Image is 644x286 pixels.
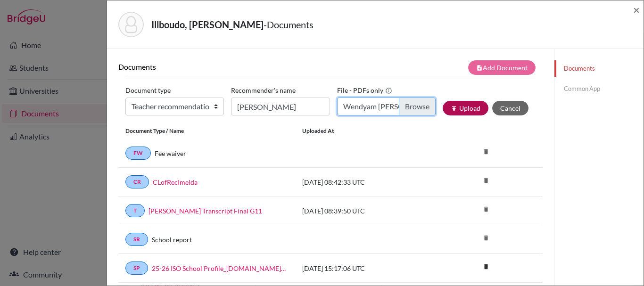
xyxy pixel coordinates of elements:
a: Documents [554,60,644,77]
button: note_addAdd Document [468,60,536,75]
span: - Documents [264,19,314,30]
a: FW [125,147,151,160]
a: [PERSON_NAME] Transcript Final G11 [149,206,262,216]
div: Uploaded at [295,127,437,135]
i: delete [479,231,493,245]
a: Fee waiver [155,148,186,158]
i: note_add [476,65,483,71]
i: delete [479,145,493,159]
button: Close [633,4,640,16]
div: Document Type / Name [118,127,295,135]
label: Recommender's name [231,83,296,98]
label: Document type [125,83,171,98]
div: [DATE] 08:42:33 UTC [295,177,437,187]
i: delete [479,260,493,274]
button: publishUpload [443,101,488,115]
span: × [633,3,640,16]
a: CLofRecImelda [153,177,198,187]
a: SR [125,233,148,246]
a: T [125,204,145,217]
div: [DATE] 08:39:50 UTC [295,206,437,216]
a: delete [479,261,493,274]
label: File - PDFs only [337,83,392,98]
div: [DATE] 15:17:06 UTC [295,263,437,273]
i: publish [451,105,457,112]
a: SP [125,261,148,275]
i: delete [479,202,493,216]
button: Cancel [492,101,528,115]
a: CR [125,175,149,188]
a: School report [152,235,192,245]
strong: Illboudo, [PERSON_NAME] [151,19,264,30]
a: Common App [554,81,644,97]
a: 25-26 ISO School Profile_[DOMAIN_NAME]_wide [152,263,288,273]
i: delete [479,173,493,188]
h6: Documents [118,62,330,71]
